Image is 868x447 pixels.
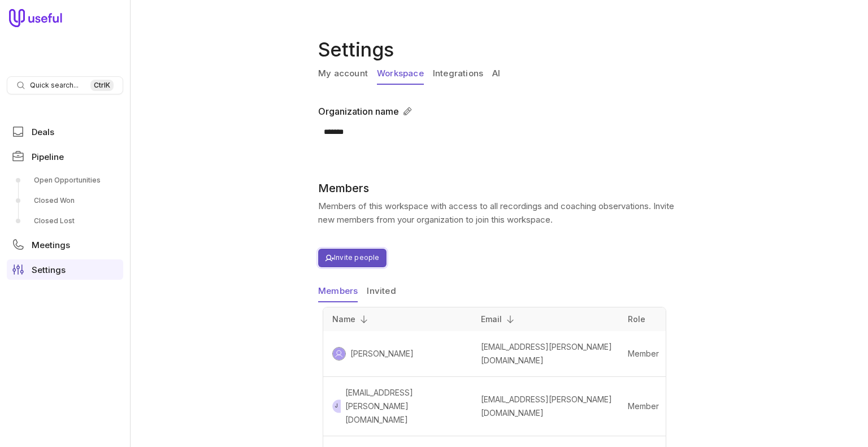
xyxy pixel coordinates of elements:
a: Meetings [7,235,123,255]
kbd: Ctrl K [90,80,114,91]
span: Settings [32,266,66,274]
span: Quick search... [30,81,79,90]
h2: Members [318,181,675,195]
div: Pipeline submenu [7,171,123,230]
button: Invite people [318,249,387,267]
span: Member [628,349,659,358]
span: Role [628,314,645,324]
span: Email [481,313,502,326]
a: Closed Lost [7,212,123,230]
text: J [335,403,338,409]
button: Toggle sort [502,311,519,328]
a: Deals [7,121,123,142]
button: Toggle sort [355,311,372,328]
a: Closed Won [7,192,123,210]
p: Members of this workspace with access to all recordings and coaching observations. Invite new mem... [318,199,675,227]
span: [EMAIL_ADDRESS][PERSON_NAME][DOMAIN_NAME] [481,342,612,365]
a: Settings [7,259,123,280]
span: Deals [32,128,54,136]
a: Open Opportunities [7,171,123,189]
a: AI [492,63,500,85]
span: Meetings [32,241,70,249]
span: Pipeline [32,153,64,161]
button: Edit organization name [399,103,416,120]
button: Invited [367,281,396,302]
span: Member [628,401,659,411]
button: Members [318,281,358,302]
a: Pipeline [7,146,123,167]
a: [EMAIL_ADDRESS][PERSON_NAME][DOMAIN_NAME] [341,386,467,427]
a: My account [318,63,368,85]
label: Organization name [318,105,399,118]
a: [PERSON_NAME] [346,347,414,361]
span: Name [332,313,355,326]
a: Integrations [433,63,483,85]
h1: Settings [318,36,680,63]
a: Workspace [377,63,424,85]
span: [EMAIL_ADDRESS][PERSON_NAME][DOMAIN_NAME] [481,394,612,418]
